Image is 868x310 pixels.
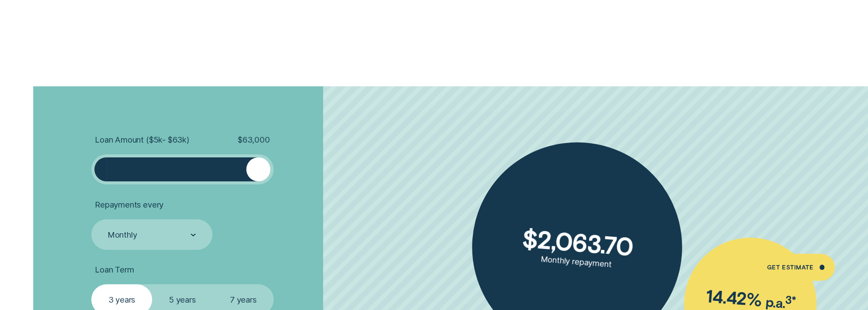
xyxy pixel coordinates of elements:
span: Loan Term [95,265,134,275]
span: Loan Amount ( $5k - $63k ) [95,135,190,145]
div: Monthly [108,230,137,240]
span: $ 63,000 [238,135,270,145]
a: Get Estimate [752,254,835,281]
span: Repayments every [95,200,163,210]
